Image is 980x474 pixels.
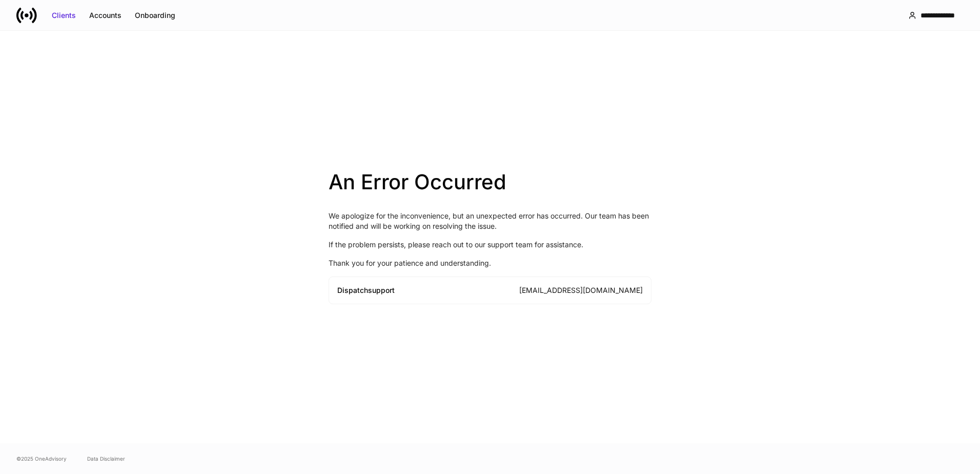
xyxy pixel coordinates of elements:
span: © 2025 OneAdvisory [16,455,67,463]
p: If the problem persists, please reach out to our support team for assistance. [329,240,651,258]
div: Clients [52,10,76,21]
p: We apologize for the inconvenience, but an unexpected error has occurred. Our team has been notif... [329,211,651,240]
button: Accounts [83,7,128,24]
div: Accounts [89,10,121,21]
h2: An Error Occurred [329,170,651,211]
button: Onboarding [128,7,182,24]
a: Data Disclaimer [87,455,125,463]
p: Thank you for your patience and understanding. [329,258,651,276]
div: Onboarding [135,10,175,21]
div: Dispatch support [337,285,395,295]
button: Clients [45,7,83,24]
a: [EMAIL_ADDRESS][DOMAIN_NAME] [519,286,643,294]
